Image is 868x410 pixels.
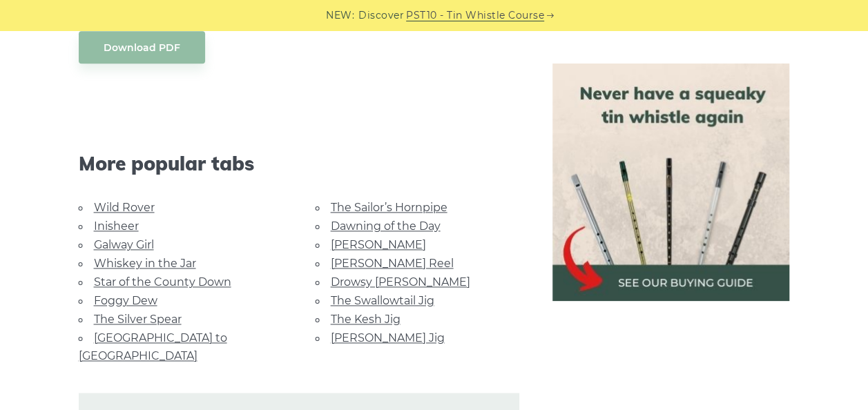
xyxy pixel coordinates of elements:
[79,331,227,362] a: [GEOGRAPHIC_DATA] to [GEOGRAPHIC_DATA]
[79,31,205,64] a: Download PDF
[94,238,154,251] a: Galway Girl
[94,294,157,307] a: Foggy Dew
[331,257,454,270] a: [PERSON_NAME] Reel
[94,219,139,233] a: Inisheer
[331,219,441,233] a: Dawning of the Day
[331,201,447,214] a: The Sailor’s Hornpipe
[94,313,182,326] a: The Silver Spear
[406,8,544,23] a: PST10 - Tin Whistle Course
[331,331,445,344] a: [PERSON_NAME] Jig
[94,201,155,214] a: Wild Rover
[331,313,401,326] a: The Kesh Jig
[94,275,231,289] a: Star of the County Down
[94,257,196,270] a: Whiskey in the Jar
[326,8,354,23] span: NEW:
[331,238,426,251] a: [PERSON_NAME]
[552,64,790,301] img: tin whistle buying guide
[331,294,434,307] a: The Swallowtail Jig
[358,8,404,23] span: Discover
[79,152,519,175] span: More popular tabs
[331,275,470,289] a: Drowsy [PERSON_NAME]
